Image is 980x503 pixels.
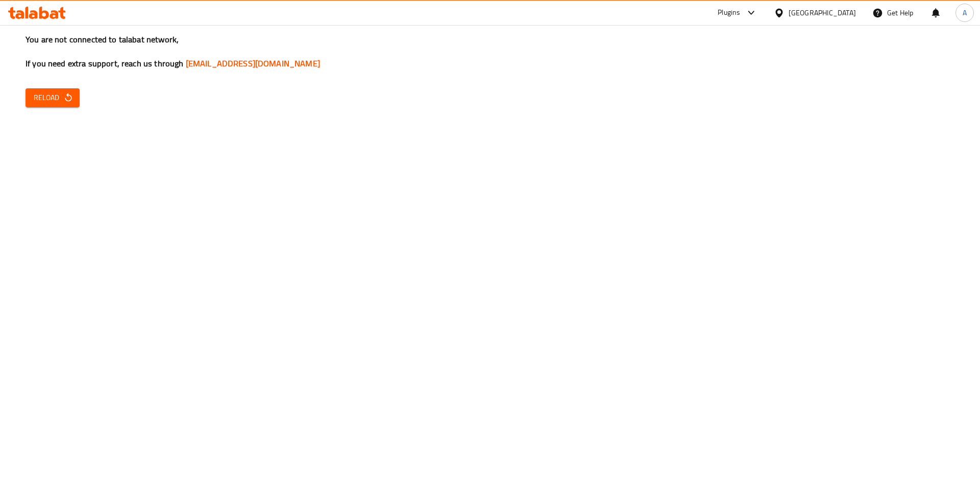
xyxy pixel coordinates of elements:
div: Plugins [718,7,740,19]
a: [EMAIL_ADDRESS][DOMAIN_NAME] [186,56,320,71]
div: [GEOGRAPHIC_DATA] [789,7,856,18]
h3: You are not connected to talabat network, If you need extra support, reach us through [26,34,954,69]
button: Reload [26,88,80,107]
span: A [963,7,967,18]
span: Reload [34,91,71,104]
